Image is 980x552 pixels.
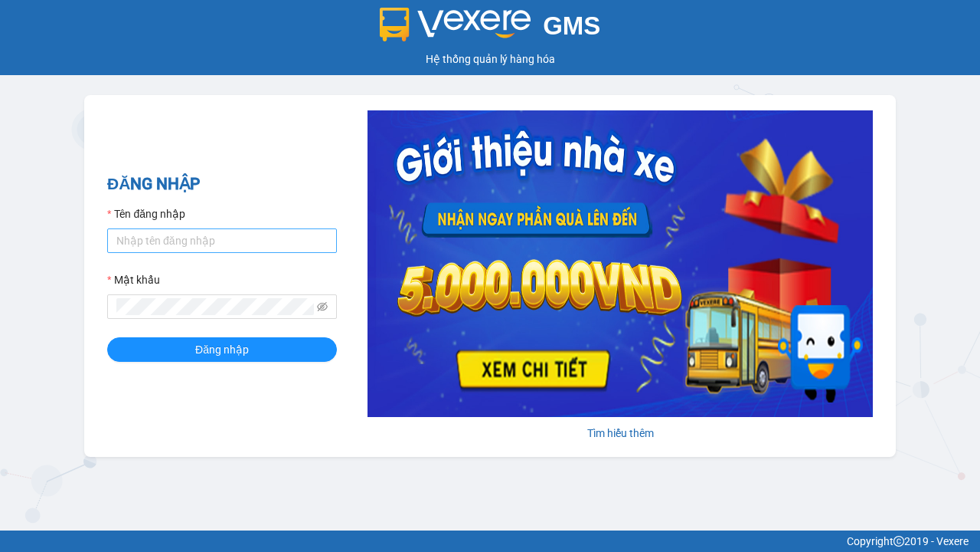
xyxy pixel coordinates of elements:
span: GMS [543,11,600,40]
button: Đăng nhập [107,337,337,362]
img: banner-0 [367,110,873,417]
input: Mật khẩu [116,298,314,315]
a: GMS [380,23,601,35]
span: copyright [893,536,904,547]
h2: ĐĂNG NHẬP [107,172,337,197]
input: Tên đăng nhập [107,228,337,253]
label: Mật khẩu [107,271,160,288]
span: Đăng nhập [195,341,249,358]
label: Tên đăng nhập [107,205,185,222]
img: logo 2 [380,8,531,41]
div: Tìm hiểu thêm [367,425,873,442]
div: Copyright 2019 - Vexere [11,533,969,550]
span: eye-invisible [317,301,328,312]
div: Hệ thống quản lý hàng hóa [4,51,976,67]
